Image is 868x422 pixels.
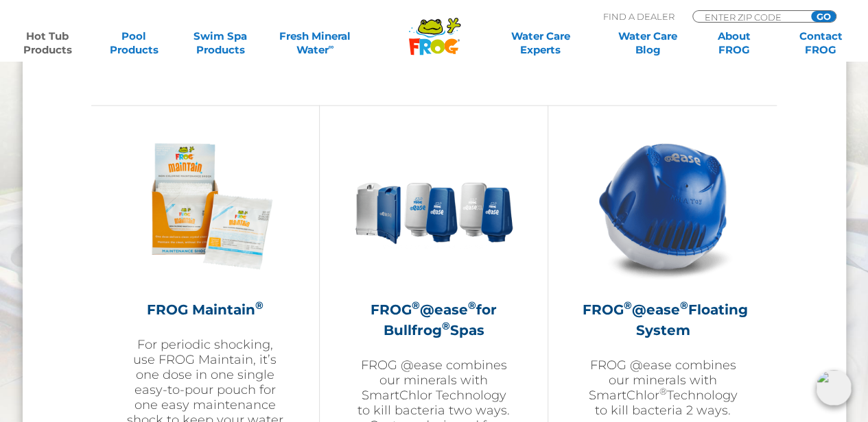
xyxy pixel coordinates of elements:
[187,29,254,57] a: Swim SpaProducts
[14,29,81,57] a: Hot TubProducts
[603,10,675,23] p: Find A Dealer
[816,370,852,406] img: openIcon
[624,299,632,312] sup: ®
[680,299,688,312] sup: ®
[703,11,796,23] input: Zip Code Form
[273,29,357,57] a: Fresh MineralWater∞
[126,299,285,320] h2: FROG Maintain
[468,299,476,312] sup: ®
[486,29,595,57] a: Water CareExperts
[583,127,742,286] img: hot-tub-product-atease-system-300x300.png
[701,29,768,57] a: AboutFROG
[614,29,681,57] a: Water CareBlog
[787,29,854,57] a: ContactFROG
[329,42,334,51] sup: ∞
[255,299,263,312] sup: ®
[354,127,513,286] img: bullfrog-product-hero-300x300.png
[583,299,742,340] h2: FROG @ease Floating System
[583,358,742,418] p: FROG @ease combines our minerals with SmartChlor Technology to kill bacteria 2 ways.
[100,29,167,57] a: PoolProducts
[659,386,666,397] sup: ®
[441,319,449,332] sup: ®
[412,299,420,312] sup: ®
[811,11,836,22] input: GO
[354,299,513,340] h2: FROG @ease for Bullfrog Spas
[126,127,285,286] img: Frog_Maintain_Hero-2-v2-300x300.png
